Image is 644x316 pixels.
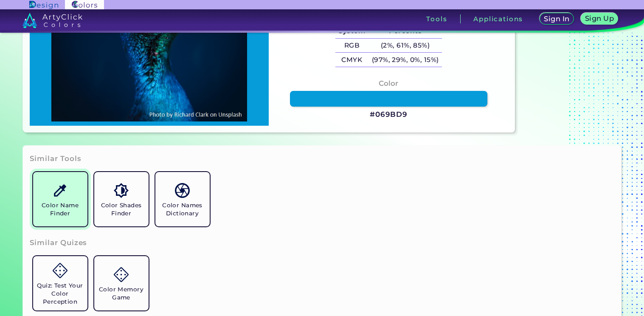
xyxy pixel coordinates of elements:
h5: Color Name Finder [37,201,84,217]
a: Color Shades Finder [91,169,152,230]
h5: Color Names Dictionary [159,201,206,217]
h5: Sign In [544,15,570,23]
img: logo_artyclick_colors_white.svg [22,13,82,28]
h5: (2%, 61%, 85%) [368,39,442,53]
h3: Similar Tools [30,154,82,164]
h5: Quiz: Test Your Color Perception [37,282,84,306]
img: icon_color_names_dictionary.svg [175,183,190,198]
a: Color Name Finder [30,169,91,230]
h5: Sign Up [585,15,614,22]
img: ArtyClick Design logo [29,1,58,9]
img: icon_game.svg [53,263,67,278]
h5: RGB [335,39,368,53]
a: Color Names Dictionary [152,169,213,230]
h3: #069BD9 [370,110,408,120]
h3: Applications [473,16,523,22]
img: icon_color_name_finder.svg [53,183,67,198]
h5: CMYK [335,53,368,67]
a: Sign In [539,13,574,25]
img: icon_color_shades.svg [114,183,129,198]
h3: Tools [426,16,447,22]
h5: (97%, 29%, 0%, 15%) [368,53,442,67]
a: Sign Up [581,13,619,25]
img: icon_game.svg [114,267,129,282]
h4: Color [379,77,398,90]
h5: Color Shades Finder [98,201,145,217]
h5: Color Memory Game [98,285,145,302]
h3: Similar Quizes [30,238,87,248]
a: Color Memory Game [91,253,152,314]
a: Quiz: Test Your Color Perception [30,253,91,314]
